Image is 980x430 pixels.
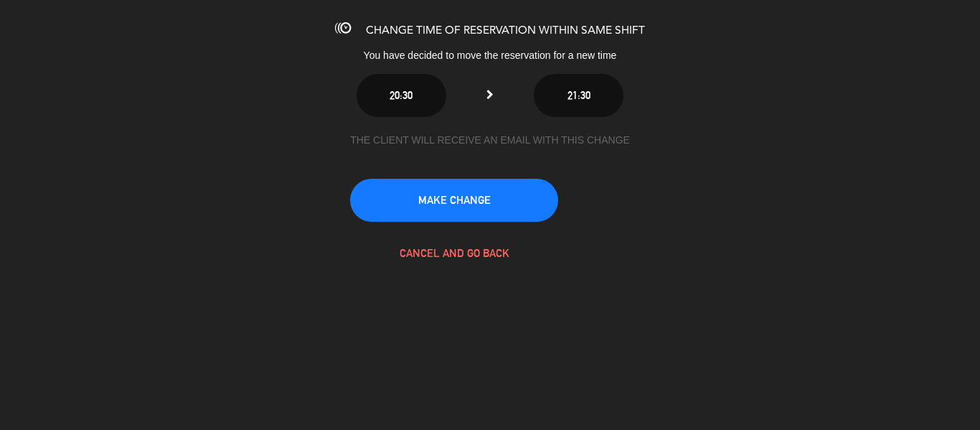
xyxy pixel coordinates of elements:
span: CHANGE TIME OF RESERVATION WITHIN SAME SHIFT [366,25,645,37]
button: 21:30 [534,74,623,117]
button: CANCEL AND GO BACK [350,232,558,275]
div: You have decided to move the reservation for a new time [253,47,727,64]
button: 20:30 [357,74,446,117]
span: 21:30 [567,89,590,101]
span: 20:30 [390,89,413,101]
button: MAKE CHANGE [350,179,558,222]
div: THE CLIENT WILL RECEIVE AN EMAIL WITH THIS CHANGE [350,132,630,149]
